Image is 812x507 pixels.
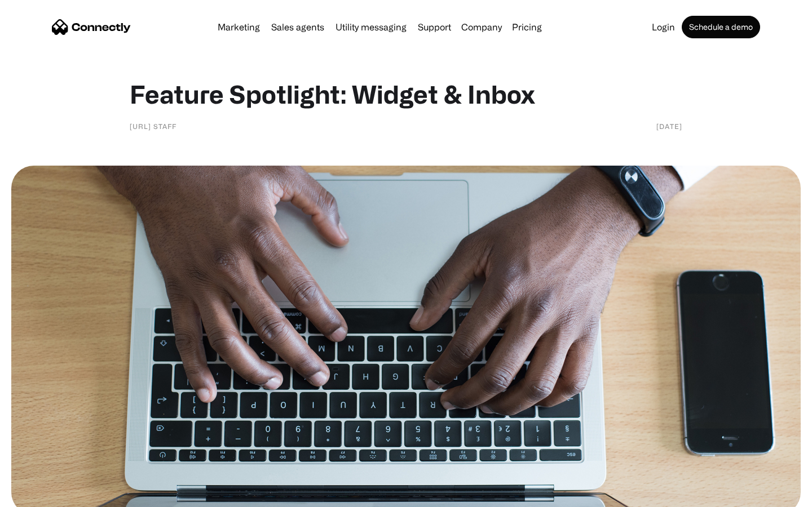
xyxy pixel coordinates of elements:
a: Pricing [507,23,546,32]
div: Company [461,19,502,35]
a: Schedule a demo [682,16,760,38]
a: Utility messaging [331,23,411,32]
a: Marketing [213,23,264,32]
div: [URL] staff [130,121,176,132]
div: [DATE] [656,121,682,132]
a: Support [413,23,456,32]
h1: Feature Spotlight: Widget & Inbox [130,79,682,109]
aside: Language selected: English [11,487,68,503]
ul: Language list [23,487,68,503]
a: Login [647,23,679,32]
a: Sales agents [267,23,329,32]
